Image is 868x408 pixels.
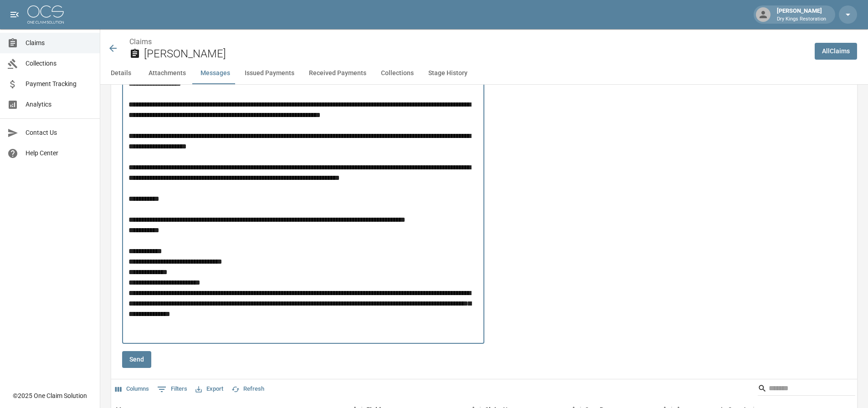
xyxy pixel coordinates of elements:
[26,100,92,109] span: Analytics
[129,37,152,46] a: Claims
[27,5,64,24] img: ocs-logo-white-transparent.png
[100,62,868,84] div: anchor tabs
[26,59,92,68] span: Collections
[758,381,855,398] div: Search
[100,62,141,84] button: Details
[26,79,92,89] span: Payment Tracking
[374,62,421,84] button: Collections
[237,62,302,84] button: Issued Payments
[26,38,92,48] span: Claims
[26,128,92,138] span: Contact Us
[141,62,193,84] button: Attachments
[229,382,267,396] button: Refresh
[113,382,151,396] button: Select columns
[193,382,226,396] button: Export
[193,62,237,84] button: Messages
[421,62,475,84] button: Stage History
[302,62,374,84] button: Received Payments
[26,148,92,158] span: Help Center
[129,36,807,47] nav: breadcrumb
[777,15,826,23] p: Dry Kings Restoration
[815,43,857,60] a: AllClaims
[155,382,190,397] button: Show filters
[122,351,151,368] button: Send
[5,5,24,24] button: open drawer
[773,6,830,23] div: [PERSON_NAME]
[144,47,807,61] h2: [PERSON_NAME]
[13,391,87,400] div: © 2025 One Claim Solution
